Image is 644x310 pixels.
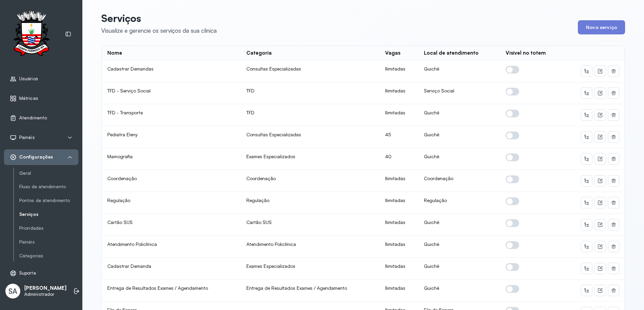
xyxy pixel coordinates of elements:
a: Prioridades [19,225,78,231]
td: Ilimitadas [380,192,419,214]
td: Coordenação [419,170,500,192]
td: Ilimitadas [380,60,419,82]
td: Guichê [419,126,500,148]
td: Guichê [419,236,500,258]
p: Serviços [101,12,217,24]
div: Visualize e gerencie os serviços da sua clínica [101,27,217,34]
a: Usuários [10,76,73,82]
td: Guichê [419,258,500,280]
a: Serviços [19,212,78,217]
div: Nome [107,50,122,56]
td: Serviço Social [419,82,500,104]
a: Pontos de atendimento [19,198,78,203]
a: Prioridades [19,224,78,232]
td: Mamografia [102,148,241,170]
td: Ilimitadas [380,214,419,236]
a: Painéis [19,238,78,246]
a: Categorias [19,253,78,259]
div: Local de atendimento [424,50,479,56]
div: Exames Especializados [246,153,375,160]
td: Ilimitadas [380,258,419,280]
td: Guichê [419,148,500,170]
td: Coordenação [102,170,241,192]
td: Regulação [102,192,241,214]
a: Serviços [19,210,78,219]
a: Atendimento [10,115,73,121]
td: TFD - Serviço Social [102,82,241,104]
td: 45 [380,126,419,148]
div: Cartão SUS [246,219,375,225]
span: Métricas [19,95,38,101]
div: TFD [246,110,375,116]
td: Entrega de Resultados Exames / Agendamento [102,280,241,302]
a: Métricas [10,95,73,102]
a: Geral [19,170,78,176]
a: Pontos de atendimento [19,196,78,205]
td: Ilimitadas [380,82,419,104]
div: TFD [246,88,375,94]
td: Cartão SUS [102,214,241,236]
a: Geral [19,169,78,177]
td: Cadastrar Demandas [102,60,241,82]
div: Vagas [385,50,400,56]
td: TFD - Transporte [102,104,241,126]
span: Suporte [19,270,36,276]
p: Administrador [24,291,66,297]
td: Cadastrar Demanda [102,258,241,280]
td: Guichê [419,280,500,302]
button: Novo serviço [578,20,625,34]
a: Fluxo de atendimento [19,184,78,190]
p: [PERSON_NAME] [24,285,66,291]
a: Painéis [19,239,78,245]
img: Logotipo do estabelecimento [7,11,56,58]
td: Guichê [419,60,500,82]
td: Pediatra Eleny [102,126,241,148]
a: Fluxo de atendimento [19,182,78,191]
td: Ilimitadas [380,236,419,258]
a: Categorias [19,252,78,260]
td: Ilimitadas [380,170,419,192]
span: Configurações [19,154,53,160]
td: Regulação [419,192,500,214]
div: Regulação [246,197,375,203]
div: Entrega de Resultados Exames / Agendamento [246,285,375,291]
div: Coordenação [246,175,375,181]
div: Categoria [246,50,272,56]
div: Consultas Especializadas [246,132,375,138]
td: Atendimento Policlínica [102,236,241,258]
div: Consultas Especializadas [246,66,375,72]
td: Guichê [419,214,500,236]
td: Ilimitadas [380,280,419,302]
td: Guichê [419,104,500,126]
div: Atendimento Policlínica [246,241,375,247]
span: Painéis [19,135,35,140]
div: Visível no totem [506,50,546,56]
span: Atendimento [19,115,47,121]
td: 40 [380,148,419,170]
span: Usuários [19,76,38,82]
div: Exames Especializados [246,263,375,269]
td: Ilimitadas [380,104,419,126]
